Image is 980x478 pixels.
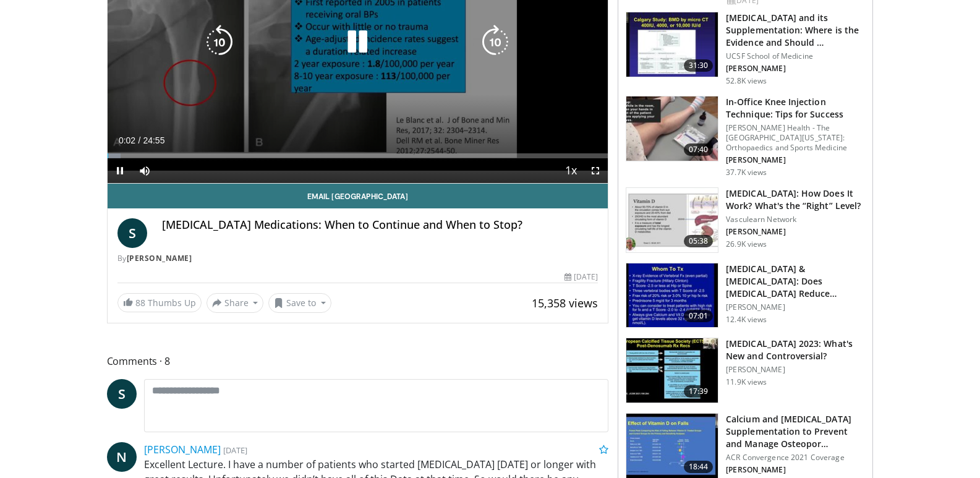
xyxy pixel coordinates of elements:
button: Share [207,293,264,313]
p: 12.4K views [726,315,767,325]
img: 4bb25b40-905e-443e-8e37-83f056f6e86e.150x105_q85_crop-smart_upscale.jpg [626,12,718,77]
img: b5249f07-17f0-4517-978a-829c763bf3ed.150x105_q85_crop-smart_upscale.jpg [626,414,718,478]
button: Pause [108,158,132,183]
div: [DATE] [565,271,598,283]
p: ACR Convergence 2021 Coverage [726,453,865,463]
span: 0:02 [119,135,135,145]
h3: [MEDICAL_DATA] & [MEDICAL_DATA]: Does [MEDICAL_DATA] Reduce Falls/Fractures in t… [726,263,865,300]
span: 07:40 [684,143,714,156]
p: [PERSON_NAME] [726,365,865,375]
p: [PERSON_NAME] [726,465,865,475]
p: 52.8K views [726,76,767,86]
img: 6d2c734b-d54f-4c87-bcc9-c254c50adfb7.150x105_q85_crop-smart_upscale.jpg [626,263,718,328]
p: UCSF School of Medicine [726,51,865,61]
button: Mute [132,158,157,183]
a: N [107,442,137,472]
p: 26.9K views [726,239,767,249]
img: ad1905dc-0e98-4a9b-b98e-4d495a336a8d.150x105_q85_crop-smart_upscale.jpg [626,338,718,403]
a: [PERSON_NAME] [144,443,221,456]
span: 15,358 views [532,296,598,310]
a: 05:38 [MEDICAL_DATA]: How Does It Work? What's the “Right” Level? Vasculearn Network [PERSON_NAME... [626,187,865,253]
span: 24:55 [143,135,164,145]
a: 07:01 [MEDICAL_DATA] & [MEDICAL_DATA]: Does [MEDICAL_DATA] Reduce Falls/Fractures in t… [PERSON_N... [626,263,865,328]
div: By [117,253,599,264]
span: 17:39 [684,385,714,398]
p: [PERSON_NAME] [726,64,865,74]
span: 18:44 [684,461,714,473]
button: Fullscreen [583,158,608,183]
h3: Calcium and [MEDICAL_DATA] Supplementation to Prevent and Manage Osteopor… [726,413,865,450]
a: Email [GEOGRAPHIC_DATA] [108,184,608,208]
img: 9b54ede4-9724-435c-a780-8950048db540.150x105_q85_crop-smart_upscale.jpg [626,96,718,161]
a: 17:39 [MEDICAL_DATA] 2023: What's New and Controversial? [PERSON_NAME] 11.9K views [626,338,865,403]
button: Save to [268,293,331,313]
h3: In-Office Knee Injection Technique: Tips for Success [726,96,865,121]
p: [PERSON_NAME] [726,155,865,165]
a: S [107,379,137,409]
span: Comments 8 [107,353,609,369]
h4: [MEDICAL_DATA] Medications: When to Continue and When to Stop? [162,218,599,232]
img: 8daf03b8-df50-44bc-88e2-7c154046af55.150x105_q85_crop-smart_upscale.jpg [626,188,718,252]
h3: [MEDICAL_DATA] 2023: What's New and Controversial? [726,338,865,362]
p: [PERSON_NAME] [726,302,865,312]
a: 31:30 [MEDICAL_DATA] and its Supplementation: Where is the Evidence and Should … UCSF School of M... [626,12,865,86]
a: 07:40 In-Office Knee Injection Technique: Tips for Success [PERSON_NAME] Health - The [GEOGRAPHIC... [626,96,865,177]
a: S [117,218,147,248]
span: 07:01 [684,310,714,322]
p: 37.7K views [726,168,767,177]
span: 31:30 [684,59,714,72]
small: [DATE] [223,445,247,456]
span: / [138,135,141,145]
span: 05:38 [684,235,714,247]
p: Vasculearn Network [726,215,865,224]
p: 11.9K views [726,377,767,387]
div: Progress Bar [108,153,608,158]
p: [PERSON_NAME] Health - The [GEOGRAPHIC_DATA][US_STATE]: Orthopaedics and Sports Medicine [726,123,865,153]
a: 88 Thumbs Up [117,293,202,312]
p: [PERSON_NAME] [726,227,865,237]
h3: [MEDICAL_DATA]: How Does It Work? What's the “Right” Level? [726,187,865,212]
button: Playback Rate [558,158,583,183]
span: 88 [135,297,145,309]
h3: [MEDICAL_DATA] and its Supplementation: Where is the Evidence and Should … [726,12,865,49]
a: [PERSON_NAME] [127,253,192,263]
